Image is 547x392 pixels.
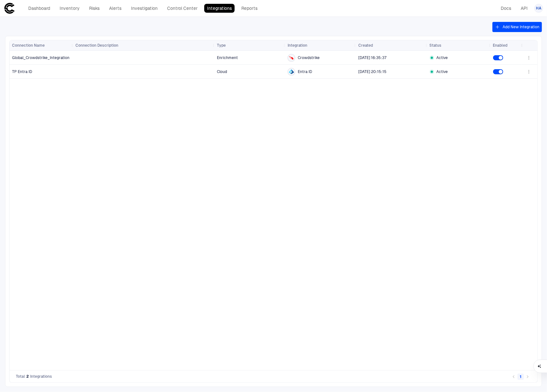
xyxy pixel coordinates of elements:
a: Docs [498,4,514,13]
button: page 1 [518,374,524,380]
span: Integration [288,43,307,48]
span: Total [16,374,25,379]
a: Reports [238,4,260,13]
span: Created [358,43,373,48]
span: Enabled [493,43,508,48]
span: Cloud [217,70,227,74]
span: HA [536,6,542,11]
a: Integrations [204,4,235,13]
a: Alerts [106,4,124,13]
div: Entra ID [289,69,294,74]
button: HA [534,4,543,13]
span: TP Entra ID [12,69,32,74]
span: Global_Crowdstrike_Integration [12,55,69,60]
span: Status [430,43,442,48]
a: API [518,4,531,13]
span: Entra ID [298,69,312,74]
span: Connection Name [12,43,45,48]
span: [DATE] 16:35:37 [358,56,387,60]
a: Inventory [57,4,82,13]
span: Active [437,55,448,60]
span: Type [217,43,226,48]
a: Dashboard [25,4,53,13]
nav: pagination navigation [510,373,531,380]
span: [DATE] 20:15:15 [358,70,387,74]
span: Connection Description [75,43,118,48]
span: 2 [26,374,29,379]
span: Enrichment [217,56,238,60]
span: Integrations [30,374,52,379]
span: Active [437,69,448,74]
a: Investigation [128,4,160,13]
button: Add New Integration [492,22,542,32]
div: Crowdstrike [289,55,294,60]
a: Control Center [164,4,200,13]
span: Crowdstrike [298,55,320,60]
a: Risks [86,4,102,13]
